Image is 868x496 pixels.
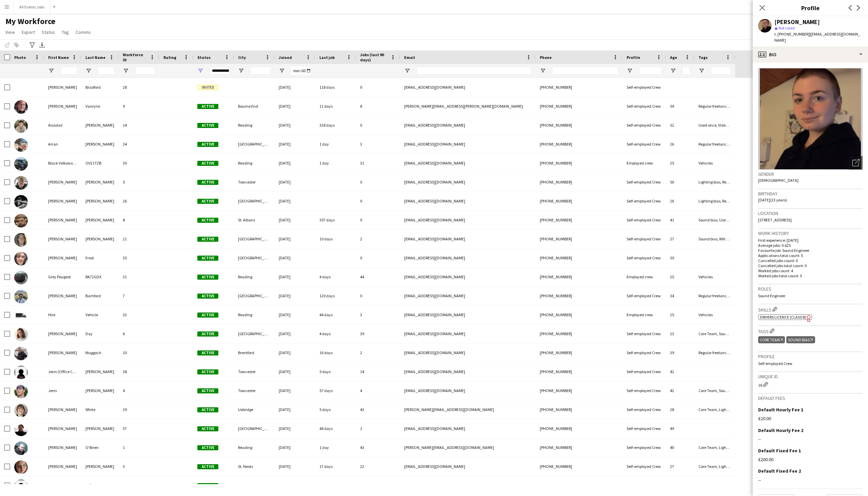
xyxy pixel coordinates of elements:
div: Self-employed Crew [623,97,666,115]
div: [PHONE_NUMBER] [536,230,623,248]
div: Self-employed Crew [623,286,666,305]
div: [PERSON_NAME] [81,230,119,248]
div: 42 [666,362,694,381]
div: [PERSON_NAME][EMAIL_ADDRESS][DOMAIN_NAME] [400,438,536,457]
div: [EMAIL_ADDRESS][DOMAIN_NAME] [400,211,536,229]
div: 120 days [315,286,356,305]
div: White [81,400,119,419]
div: 29 [119,400,159,419]
div: 4 [356,381,400,400]
div: [PHONE_NUMBER] [536,305,623,324]
div: [PERSON_NAME] [44,230,81,248]
div: [GEOGRAPHIC_DATA] [234,192,275,210]
img: Charlie Meehan [14,195,28,209]
div: Core Team [758,336,785,343]
div: Reading [234,305,275,324]
div: Brentford [234,343,275,362]
div: O'Brien [81,438,119,457]
div: [PHONE_NUMBER] [536,173,623,191]
div: [PERSON_NAME] [44,343,81,362]
img: Black Volkswagen OV21TZB [14,157,28,171]
div: Reading [234,154,275,172]
div: Self-employed Crew [623,362,666,381]
input: Workforce ID Filter Input [135,67,155,75]
div: [EMAIL_ADDRESS][DOMAIN_NAME] [400,249,536,267]
div: [EMAIL_ADDRESS][DOMAIN_NAME] [400,135,536,153]
div: 0 [356,286,400,305]
div: 32 [666,116,694,134]
div: Bradford [81,78,119,96]
div: 3 [356,135,400,153]
div: Arran [44,135,81,153]
div: [DATE] [275,343,315,362]
button: Open Filter Menu [197,68,203,74]
div: 1 day [315,438,356,457]
div: St. Neots [234,457,275,476]
div: [PERSON_NAME] [44,419,81,438]
img: Joseph Melotte [14,423,28,436]
div: Regular freelancers, Sound bias, Will drive van [694,343,735,362]
div: Regular freelancers, Video bias, Will drive van [694,135,735,153]
img: Liam O [14,441,28,455]
div: Hire [44,305,81,324]
div: [PHONE_NUMBER] [536,78,623,96]
input: Phone Filter Input [552,67,618,75]
div: [DATE] [275,362,315,381]
div: 50 [666,173,694,191]
div: [PERSON_NAME] [81,116,119,134]
input: Last Name Filter Input [98,67,115,75]
div: Vehicles [694,305,735,324]
a: Tag [59,28,72,37]
div: [PHONE_NUMBER] [536,362,623,381]
div: Vehicles [694,267,735,286]
img: Jacob Day [14,328,28,341]
div: [DATE] [275,116,315,134]
div: 1 [119,438,159,457]
div: Lighting bias, Regular freelancers, Will drive van [694,173,735,191]
div: [PERSON_NAME] [44,286,81,305]
div: [EMAIL_ADDRESS][DOMAIN_NAME] [400,381,536,400]
div: 5 [119,173,159,191]
span: Tag [62,29,69,35]
div: [PHONE_NUMBER] [536,286,623,305]
div: [PERSON_NAME] [44,78,81,96]
div: [GEOGRAPHIC_DATA] [234,249,275,267]
div: [DATE] [275,305,315,324]
div: [GEOGRAPHIC_DATA] [234,286,275,305]
div: Self-employed Crew [623,173,666,191]
img: George Frost [14,252,28,265]
div: 3 [356,305,400,324]
div: [PHONE_NUMBER] [536,267,623,286]
div: [EMAIL_ADDRESS][DOMAIN_NAME] [400,78,536,96]
div: 39 [666,343,694,362]
div: Employed crew [623,154,666,172]
div: Self-employed Crew [623,249,666,267]
div: 118 days [315,78,356,96]
div: [EMAIL_ADDRESS][DOMAIN_NAME] [400,286,536,305]
div: Towcester [234,381,275,400]
div: Bourne End [234,97,275,115]
div: 1 [356,419,400,438]
div: [PHONE_NUMBER] [536,97,623,115]
div: [EMAIL_ADDRESS][DOMAIN_NAME] [400,173,536,191]
button: Open Filter Menu [670,68,676,74]
div: [GEOGRAPHIC_DATA] [234,230,275,248]
div: 25 [666,267,694,286]
div: [PERSON_NAME] [44,438,81,457]
button: Open Filter Menu [238,68,244,74]
div: Self-employed Crew [623,400,666,419]
a: Export [19,28,38,37]
span: Comms [76,29,91,35]
div: 34 [666,286,694,305]
img: Alasdair Cooper [14,119,28,133]
div: 5 days [315,362,356,381]
button: Open Filter Menu [123,68,129,74]
div: 28 [119,78,159,96]
div: 357 days [315,211,356,229]
div: 41 [666,211,694,229]
div: [EMAIL_ADDRESS][DOMAIN_NAME] [400,230,536,248]
div: 57 days [315,381,356,400]
div: [EMAIL_ADDRESS][DOMAIN_NAME] [400,324,536,343]
div: [DATE] [275,419,315,438]
div: 11 days [315,97,356,115]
